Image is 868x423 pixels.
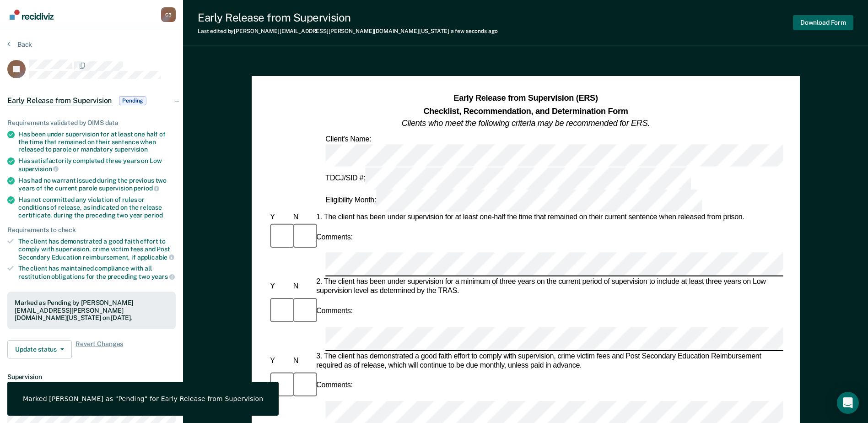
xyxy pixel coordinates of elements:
div: Comments: [314,307,355,316]
span: supervision [18,165,59,173]
div: N [291,213,314,222]
div: Y [268,213,291,222]
div: Open Intercom Messenger [837,392,859,414]
img: Recidiviz [10,10,54,20]
div: TDCJ/SID #: [323,167,693,190]
div: The client has demonstrated a good faith effort to comply with supervision, crime victim fees and... [18,238,176,261]
span: a few seconds ago [451,28,498,34]
div: Requirements validated by OIMS data [7,119,176,127]
div: 3. The client has demonstrated a good faith effort to comply with supervision, crime victim fees ... [314,352,783,370]
button: Download Form [793,15,853,30]
div: Last edited by [PERSON_NAME][EMAIL_ADDRESS][PERSON_NAME][DOMAIN_NAME][US_STATE] [198,28,498,34]
div: Has had no warrant issued during the previous two years of the current parole supervision [18,177,176,192]
strong: Early Release from Supervision (ERS) [453,94,598,103]
div: Requirements to check [7,226,176,234]
div: Comments: [314,233,355,242]
div: Has satisfactorily completed three years on Low [18,157,176,173]
div: Comments: [314,381,355,390]
dt: Supervision [7,373,176,381]
span: period [144,211,163,219]
div: Has not committed any violation of rules or conditions of release, as indicated on the release ce... [18,196,176,219]
div: C B [161,7,176,22]
span: applicable [137,254,174,261]
div: Early Release from Supervision [198,11,498,24]
div: Eligibility Month: [323,190,704,212]
span: Pending [119,96,146,105]
button: Update status [7,340,72,358]
div: Has been under supervision for at least one half of the time that remained on their sentence when... [18,130,176,153]
div: N [291,357,314,366]
em: Clients who meet the following criteria may be recommended for ERS. [402,119,650,128]
span: Revert Changes [75,340,123,358]
div: Y [268,357,291,366]
div: Marked [PERSON_NAME] as "Pending" for Early Release from Supervision [23,395,263,403]
span: supervision [114,146,148,153]
div: Y [268,282,291,292]
div: 1. The client has been under supervision for at least one-half the time that remained on their cu... [314,213,783,222]
button: Back [7,40,32,49]
button: Profile dropdown button [161,7,176,22]
span: Early Release from Supervision [7,96,112,105]
div: The client has maintained compliance with all restitution obligations for the preceding two [18,265,176,280]
div: Marked as Pending by [PERSON_NAME][EMAIL_ADDRESS][PERSON_NAME][DOMAIN_NAME][US_STATE] on [DATE]. [15,299,168,322]
span: years [151,273,175,280]
strong: Checklist, Recommendation, and Determination Form [423,106,628,115]
div: 2. The client has been under supervision for a minimum of three years on the current period of su... [314,278,783,296]
div: N [291,282,314,292]
span: period [134,184,159,192]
